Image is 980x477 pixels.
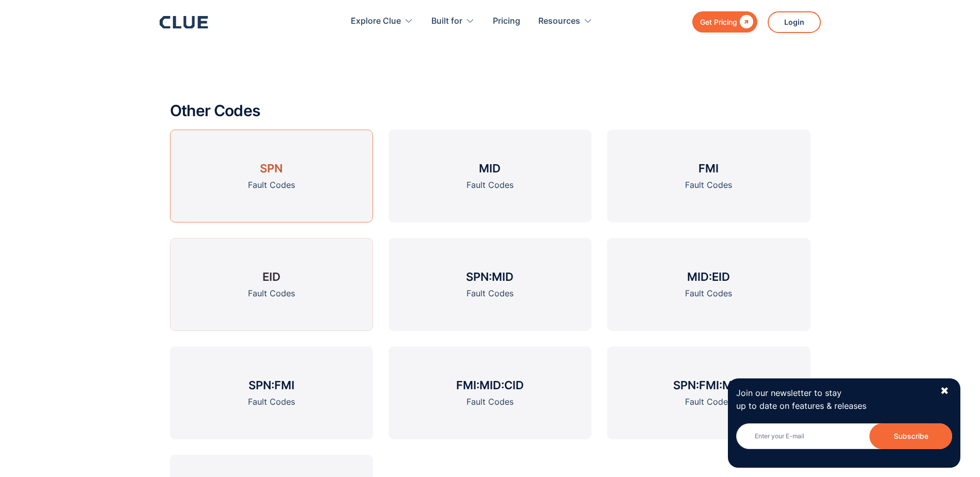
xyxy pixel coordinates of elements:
[466,395,514,408] div: Fault Codes
[248,179,295,192] div: Fault Codes
[736,387,930,412] p: Join our newsletter to stay up to date on features & releases
[768,11,821,33] a: Login
[170,238,373,331] a: EIDFault Codes
[538,5,593,38] div: Resources
[493,5,520,38] a: Pricing
[687,269,730,284] h3: MID:EID
[685,179,732,192] div: Fault Codes
[260,161,283,176] h3: SPN
[479,161,501,176] h3: MID
[248,377,294,393] h3: SPN:FMI
[170,102,811,119] h2: Other Codes
[685,395,732,408] div: Fault Codes
[869,423,952,449] input: Subscribe
[262,269,281,284] h3: EID
[698,161,719,176] h3: FMI
[388,346,592,439] a: FMI:MID:CIDFault Codes
[538,5,580,38] div: Resources
[466,179,514,192] div: Fault Codes
[940,385,949,397] div: ✖
[248,287,295,300] div: Fault Codes
[692,11,757,33] a: Get Pricing
[736,423,952,459] form: Newsletter
[456,377,524,393] h3: FMI:MID:CID
[431,5,462,38] div: Built for
[388,130,592,222] a: MIDFault Codes
[685,287,732,300] div: Fault Codes
[351,5,401,38] div: Explore Clue
[248,395,295,408] div: Fault Codes
[351,5,413,38] div: Explore Clue
[466,287,514,300] div: Fault Codes
[736,423,952,449] input: Enter your E-mail
[431,5,475,38] div: Built for
[607,130,810,222] a: FMIFault Codes
[607,346,810,439] a: SPN:FMI:MIDFault Codes
[388,238,592,331] a: SPN:MIDFault Codes
[170,346,373,439] a: SPN:FMIFault Codes
[466,269,514,284] h3: SPN:MID
[170,130,373,222] a: SPNFault Codes
[673,377,744,393] h3: SPN:FMI:MID
[607,238,810,331] a: MID:EIDFault Codes
[737,15,753,28] div: 
[700,15,737,28] div: Get Pricing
